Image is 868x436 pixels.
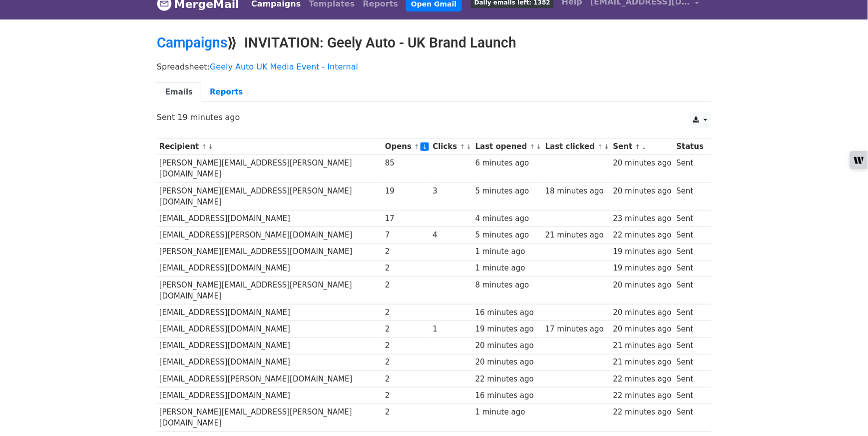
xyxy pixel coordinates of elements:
div: 21 minutes ago [613,356,672,368]
div: 21 minutes ago [613,340,672,351]
div: 2 [385,390,428,401]
p: Sent 19 minutes ago [157,112,711,122]
div: 1 minute ago [475,246,540,257]
td: Sent [674,403,706,431]
div: 2 [385,279,428,291]
td: [PERSON_NAME][EMAIL_ADDRESS][PERSON_NAME][DOMAIN_NAME] [157,155,383,183]
td: Sent [674,260,706,276]
div: 19 minutes ago [613,246,672,257]
div: 8 minutes ago [475,279,540,291]
a: ↑ [530,143,535,150]
div: 20 minutes ago [613,279,672,291]
td: Sent [674,155,706,183]
td: [EMAIL_ADDRESS][DOMAIN_NAME] [157,260,383,276]
div: 2 [385,262,428,274]
div: 22 minutes ago [613,229,672,241]
td: Sent [674,243,706,260]
td: Sent [674,227,706,243]
div: 2 [385,406,428,418]
div: 22 minutes ago [613,390,672,401]
a: ↓ [421,142,429,151]
a: ↑ [415,143,420,150]
div: 19 minutes ago [475,323,540,335]
div: 3 [433,185,471,197]
div: 17 minutes ago [545,323,608,335]
div: 19 minutes ago [613,262,672,274]
div: 18 minutes ago [545,185,608,197]
td: [EMAIL_ADDRESS][DOMAIN_NAME] [157,210,383,227]
a: ↑ [202,143,207,150]
div: 4 minutes ago [475,213,540,224]
a: ↓ [466,143,472,150]
td: [PERSON_NAME][EMAIL_ADDRESS][PERSON_NAME][DOMAIN_NAME] [157,403,383,431]
a: ↓ [642,143,647,150]
td: Sent [674,370,706,387]
td: [PERSON_NAME][EMAIL_ADDRESS][DOMAIN_NAME] [157,243,383,260]
td: [PERSON_NAME][EMAIL_ADDRESS][PERSON_NAME][DOMAIN_NAME] [157,276,383,304]
td: Sent [674,387,706,403]
div: 2 [385,323,428,335]
td: [EMAIL_ADDRESS][DOMAIN_NAME] [157,354,383,370]
td: [EMAIL_ADDRESS][DOMAIN_NAME] [157,321,383,337]
th: Last opened [473,138,543,155]
a: ↑ [598,143,603,150]
td: [EMAIL_ADDRESS][PERSON_NAME][DOMAIN_NAME] [157,370,383,387]
div: 21 minutes ago [545,229,608,241]
td: Sent [674,321,706,337]
div: 2 [385,356,428,368]
div: 22 minutes ago [613,373,672,385]
div: 2 [385,373,428,385]
td: Sent [674,182,706,210]
a: Campaigns [157,34,227,51]
td: [EMAIL_ADDRESS][DOMAIN_NAME] [157,337,383,354]
div: 2 [385,340,428,351]
div: 7 [385,229,428,241]
td: Sent [674,354,706,370]
div: 20 minutes ago [475,340,540,351]
a: ↑ [460,143,465,150]
div: 2 [385,307,428,318]
td: Sent [674,337,706,354]
th: Recipient [157,138,383,155]
th: Opens [383,138,431,155]
th: Last clicked [543,138,611,155]
div: 16 minutes ago [475,307,540,318]
a: ↓ [536,143,542,150]
div: 20 minutes ago [613,307,672,318]
div: 20 minutes ago [613,157,672,169]
div: 20 minutes ago [613,323,672,335]
td: [PERSON_NAME][EMAIL_ADDRESS][PERSON_NAME][DOMAIN_NAME] [157,182,383,210]
div: 1 [433,323,471,335]
div: 5 minutes ago [475,229,540,241]
td: Sent [674,210,706,227]
div: 4 [433,229,471,241]
td: Sent [674,304,706,321]
div: 17 [385,213,428,224]
td: [EMAIL_ADDRESS][DOMAIN_NAME] [157,387,383,403]
div: 22 minutes ago [613,406,672,418]
td: [EMAIL_ADDRESS][DOMAIN_NAME] [157,304,383,321]
a: Geely Auto UK Media Event - Internal [210,62,358,71]
a: ↓ [208,143,213,150]
p: Spreadsheet: [157,61,711,72]
th: Clicks [431,138,473,155]
a: ↓ [604,143,610,150]
div: 20 minutes ago [613,185,672,197]
div: 19 [385,185,428,197]
div: 20 minutes ago [475,356,540,368]
td: Sent [674,276,706,304]
td: [EMAIL_ADDRESS][PERSON_NAME][DOMAIN_NAME] [157,227,383,243]
div: 22 minutes ago [475,373,540,385]
div: 5 minutes ago [475,185,540,197]
div: 1 minute ago [475,262,540,274]
h2: ⟫ INVITATION: Geely Auto - UK Brand Launch [157,34,711,51]
th: Status [674,138,706,155]
div: 1 minute ago [475,406,540,418]
div: 85 [385,157,428,169]
iframe: Chat Widget [818,388,868,436]
div: 23 minutes ago [613,213,672,224]
a: Reports [201,82,251,102]
a: ↑ [635,143,641,150]
th: Sent [611,138,674,155]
